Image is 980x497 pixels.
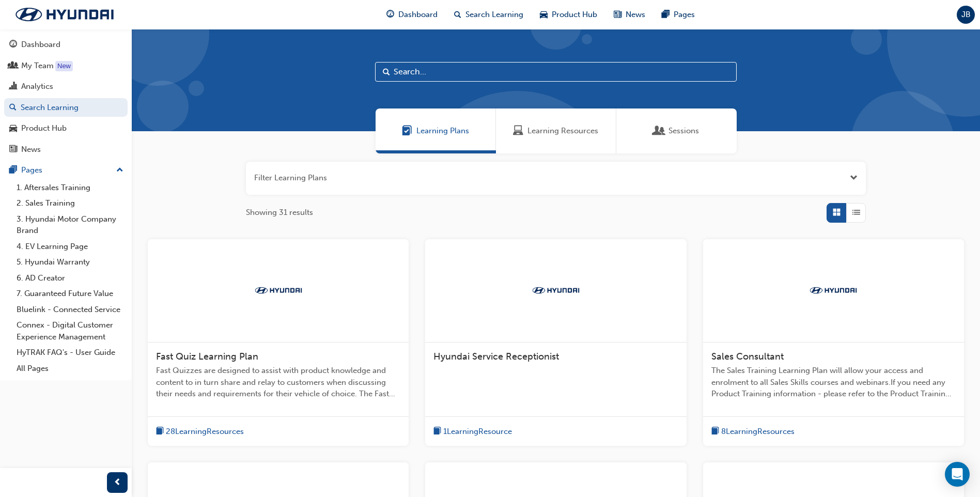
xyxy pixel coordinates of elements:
[148,239,409,446] a: TrakFast Quiz Learning PlanFast Quizzes are designed to assist with product knowledge and content...
[711,365,956,400] span: The Sales Training Learning Plan will allow your access and enrolment to all Sales Skills courses...
[21,39,60,51] div: Dashboard
[4,161,128,180] button: Pages
[402,125,412,137] span: Learning Plans
[532,4,605,25] a: car-iconProduct Hub
[465,9,523,21] span: Search Learning
[12,361,128,377] a: All Pages
[4,33,128,161] button: DashboardMy TeamAnalyticsSearch LearningProduct HubNews
[957,6,975,24] button: JB
[4,119,128,138] a: Product Hub
[833,207,841,219] span: Grid
[9,124,17,133] span: car-icon
[626,9,645,21] span: News
[12,254,128,270] a: 5. Hyundai Warranty
[513,125,523,137] span: Learning Resources
[376,108,496,153] a: Learning PlansLearning Plans
[375,62,737,82] input: Search...
[433,351,559,362] span: Hyundai Service Receptionist
[5,4,124,25] img: Trak
[12,286,128,302] a: 7. Guaranteed Future Value
[9,103,17,113] span: search-icon
[961,9,971,21] span: JB
[852,207,860,219] span: List
[383,66,390,78] span: Search
[703,239,964,446] a: TrakSales ConsultantThe Sales Training Learning Plan will allow your access and enrolment to all ...
[711,425,719,438] span: book-icon
[21,60,54,72] div: My Team
[552,9,597,21] span: Product Hub
[850,172,858,184] button: Open the filter
[433,425,512,438] button: book-icon1LearningResource
[674,9,695,21] span: Pages
[12,302,128,318] a: Bluelink - Connected Service
[711,425,795,438] button: book-icon8LearningResources
[246,207,313,219] span: Showing 31 results
[605,4,654,25] a: news-iconNews
[721,426,795,438] span: 8 Learning Resources
[21,81,53,92] div: Analytics
[398,9,438,21] span: Dashboard
[4,77,128,96] a: Analytics
[416,125,469,137] span: Learning Plans
[12,270,128,286] a: 6. AD Creator
[116,164,123,177] span: up-icon
[55,61,73,71] div: Tooltip anchor
[9,82,17,91] span: chart-icon
[4,98,128,117] a: Search Learning
[540,8,548,21] span: car-icon
[378,4,446,25] a: guage-iconDashboard
[443,426,512,438] span: 1 Learning Resource
[4,35,128,54] a: Dashboard
[425,239,686,446] a: TrakHyundai Service Receptionistbook-icon1LearningResource
[654,4,703,25] a: pages-iconPages
[446,4,532,25] a: search-iconSearch Learning
[9,61,17,71] span: people-icon
[21,164,42,176] div: Pages
[12,317,128,345] a: Connex - Digital Customer Experience Management
[711,351,784,362] span: Sales Consultant
[433,425,441,438] span: book-icon
[945,462,970,487] div: Open Intercom Messenger
[21,122,67,134] div: Product Hub
[156,425,244,438] button: book-icon28LearningResources
[4,56,128,75] a: My Team
[527,125,598,137] span: Learning Resources
[668,125,699,137] span: Sessions
[166,426,244,438] span: 28 Learning Resources
[21,144,41,156] div: News
[614,8,621,21] span: news-icon
[156,351,258,362] span: Fast Quiz Learning Plan
[12,180,128,196] a: 1. Aftersales Training
[654,125,664,137] span: Sessions
[496,108,616,153] a: Learning ResourcesLearning Resources
[12,239,128,255] a: 4. EV Learning Page
[616,108,737,153] a: SessionsSessions
[386,8,394,21] span: guage-icon
[9,166,17,175] span: pages-icon
[12,345,128,361] a: HyTRAK FAQ's - User Guide
[527,285,584,296] img: Trak
[12,211,128,239] a: 3. Hyundai Motor Company Brand
[12,195,128,211] a: 2. Sales Training
[114,476,121,489] span: prev-icon
[662,8,670,21] span: pages-icon
[9,40,17,50] span: guage-icon
[250,285,307,296] img: Trak
[454,8,461,21] span: search-icon
[156,365,400,400] span: Fast Quizzes are designed to assist with product knowledge and content to in turn share and relay...
[9,145,17,154] span: news-icon
[4,140,128,159] a: News
[805,285,862,296] img: Trak
[156,425,164,438] span: book-icon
